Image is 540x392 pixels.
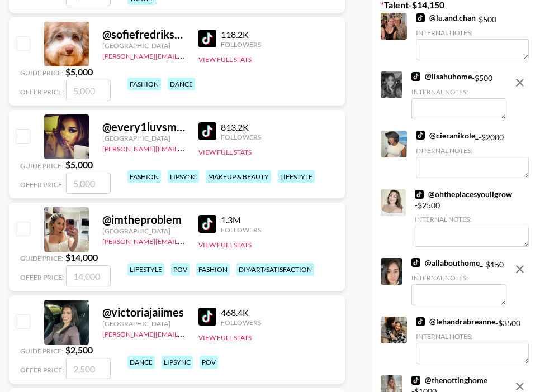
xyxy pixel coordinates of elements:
div: - $ 150 [411,258,506,305]
div: [GEOGRAPHIC_DATA] [102,227,185,235]
div: - $ 3500 [416,317,529,364]
a: @lu.and.chan [416,13,476,23]
div: [GEOGRAPHIC_DATA] [102,41,185,50]
button: remove [509,71,531,94]
strong: $ 5,000 [65,66,93,77]
div: [GEOGRAPHIC_DATA] [102,319,185,328]
div: Followers [221,40,261,49]
a: @ohtheplacesyoullgrow [415,189,512,199]
div: @ imtheproblem [102,213,185,227]
div: dance [168,78,195,90]
img: TikTok [416,317,425,326]
input: 2,500 [66,358,111,379]
div: 813.2K [221,122,261,133]
div: makeup & beauty [206,170,271,183]
span: Offer Price: [20,88,64,96]
span: Guide Price: [20,161,63,170]
div: pov [171,263,190,276]
div: @ every1luvsmia._ [102,120,185,134]
div: fashion [196,263,230,276]
div: [GEOGRAPHIC_DATA] [102,134,185,142]
div: diy/art/satisfaction [236,263,314,276]
button: View Full Stats [198,55,252,64]
div: Internal Notes: [415,215,529,223]
a: @allabouthome_ [411,258,483,268]
div: 1.3M [221,214,261,226]
input: 5,000 [66,173,111,194]
span: Offer Price: [20,273,64,281]
a: [PERSON_NAME][EMAIL_ADDRESS][DOMAIN_NAME] [102,50,268,60]
div: lipsync [162,356,193,369]
input: 14,000 [66,265,111,286]
a: [PERSON_NAME][EMAIL_ADDRESS][DOMAIN_NAME] [102,142,268,153]
div: - $ 500 [416,13,529,60]
div: fashion [127,170,161,183]
button: View Full Stats [198,333,252,342]
div: Internal Notes: [416,146,529,155]
img: TikTok [198,122,216,140]
div: - $ 2500 [415,189,529,247]
div: - $ 500 [411,71,506,119]
div: Internal Notes: [411,274,506,282]
div: lifestyle [127,263,164,276]
div: Followers [221,318,261,327]
div: lipsync [168,170,199,183]
button: remove [509,258,531,280]
a: @cieranikole_ [416,131,479,141]
a: @lisahuhome [411,71,472,82]
div: Internal Notes: [416,332,529,341]
div: pov [200,356,218,369]
strong: $ 2,500 [65,345,93,355]
span: Offer Price: [20,366,64,374]
a: @thenottinghome [411,375,487,385]
strong: $ 14,000 [65,252,98,262]
div: fashion [127,78,161,90]
a: @lehandrabreanne [416,317,495,327]
span: Guide Price: [20,254,63,262]
div: lifestyle [278,170,315,183]
div: @ victoriajaiimes [102,305,185,319]
input: 5,000 [66,80,111,101]
img: TikTok [415,190,424,199]
span: Guide Price: [20,69,63,77]
img: TikTok [198,308,216,326]
img: TikTok [411,72,420,81]
strong: $ 5,000 [65,159,93,170]
a: [PERSON_NAME][EMAIL_ADDRESS][DOMAIN_NAME] [102,328,268,338]
img: TikTok [198,30,216,47]
div: dance [127,356,155,369]
button: View Full Stats [198,148,252,156]
div: @ sofiefredriksson [102,27,185,41]
img: TikTok [416,131,425,140]
span: Offer Price: [20,180,64,189]
div: 118.2K [221,29,261,40]
img: TikTok [416,13,425,22]
img: TikTok [411,258,420,267]
div: Internal Notes: [416,28,529,37]
a: [PERSON_NAME][EMAIL_ADDRESS][DOMAIN_NAME] [102,235,268,246]
button: View Full Stats [198,241,252,249]
div: 468.4K [221,307,261,318]
span: Guide Price: [20,347,63,355]
img: TikTok [411,376,420,385]
div: Followers [221,133,261,141]
div: Followers [221,226,261,234]
div: - $ 2000 [416,131,529,178]
div: Internal Notes: [411,88,506,96]
img: TikTok [198,215,216,233]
